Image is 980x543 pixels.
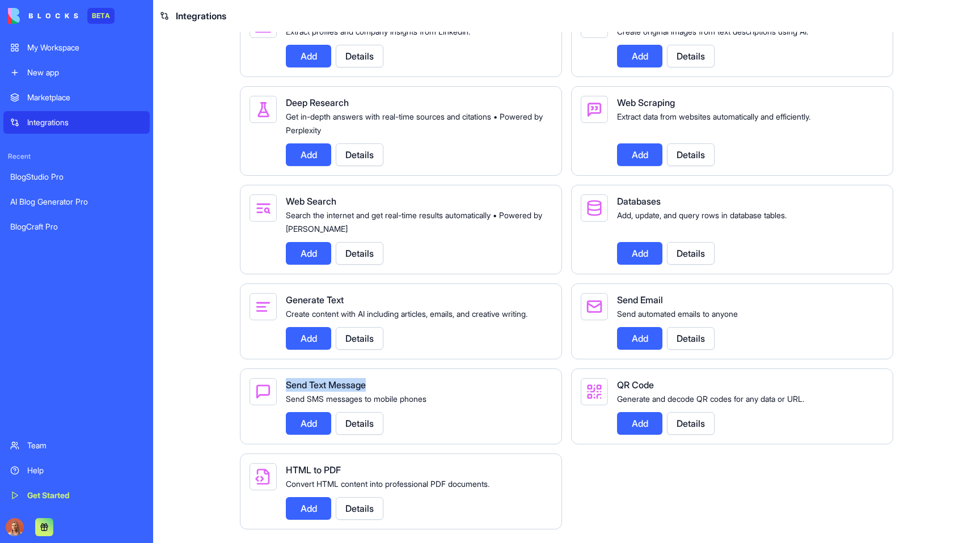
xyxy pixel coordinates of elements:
a: My Workspace [3,36,150,59]
button: Details [336,327,383,350]
span: Send automated emails to anyone [617,309,738,319]
div: AI Blog Generator Pro [10,196,143,207]
button: Add [286,45,331,67]
button: Details [667,412,715,435]
button: Details [667,242,715,265]
button: Add [617,412,662,435]
a: Get Started [3,484,150,507]
div: Marketplace [27,92,143,103]
div: Integrations [27,117,143,128]
span: Send Text Message [286,379,366,391]
div: Help [27,465,143,476]
button: Details [336,497,383,520]
span: Integrations [176,9,226,23]
span: Generate Text [286,294,344,306]
span: Databases [617,196,661,207]
button: Details [667,327,715,350]
button: Add [286,143,331,166]
div: Team [27,440,143,451]
span: Send SMS messages to mobile phones [286,394,426,404]
div: BlogCraft Pro [10,221,143,232]
a: BlogCraft Pro [3,215,150,238]
div: New app [27,67,143,78]
a: Help [3,459,150,482]
span: Convert HTML content into professional PDF documents. [286,479,489,489]
div: My Workspace [27,42,143,53]
div: BlogStudio Pro [10,171,143,183]
span: Send Email [617,294,663,306]
span: Web Search [286,196,336,207]
span: Get in-depth answers with real-time sources and citations • Powered by Perplexity [286,112,543,135]
img: logo [8,8,78,24]
button: Add [617,327,662,350]
button: Details [336,45,383,67]
span: Search the internet and get real-time results automatically • Powered by [PERSON_NAME] [286,210,542,234]
span: Create content with AI including articles, emails, and creative writing. [286,309,527,319]
span: HTML to PDF [286,464,341,476]
button: Details [336,412,383,435]
span: Extract profiles and company insights from LinkedIn. [286,27,470,36]
div: Get Started [27,490,143,501]
span: Create original images from text descriptions using AI. [617,27,808,36]
a: AI Blog Generator Pro [3,190,150,213]
span: Add, update, and query rows in database tables. [617,210,787,220]
img: Marina_gj5dtt.jpg [6,518,24,536]
button: Add [286,497,331,520]
span: Generate and decode QR codes for any data or URL. [617,394,804,404]
button: Add [617,45,662,67]
button: Details [667,143,715,166]
span: QR Code [617,379,654,391]
button: Details [667,45,715,67]
span: Web Scraping [617,97,675,108]
div: BETA [87,8,115,24]
a: BlogStudio Pro [3,166,150,188]
button: Details [336,242,383,265]
button: Add [617,143,662,166]
button: Add [617,242,662,265]
a: Integrations [3,111,150,134]
button: Add [286,242,331,265]
button: Add [286,412,331,435]
span: Recent [3,152,150,161]
button: Add [286,327,331,350]
span: Extract data from websites automatically and efficiently. [617,112,810,121]
a: New app [3,61,150,84]
button: Details [336,143,383,166]
span: Deep Research [286,97,349,108]
a: Team [3,434,150,457]
a: Marketplace [3,86,150,109]
a: BETA [8,8,115,24]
